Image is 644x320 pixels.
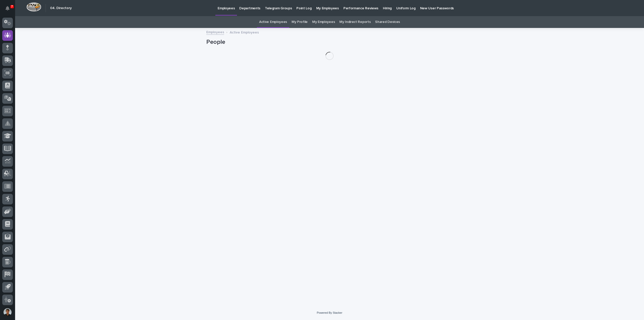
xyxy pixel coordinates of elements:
button: Notifications [2,3,13,14]
p: 7 [11,5,13,8]
a: Employees [206,29,224,35]
img: Workspace Logo [26,2,41,12]
a: My Indirect Reports [339,16,371,28]
div: Notifications7 [6,6,13,14]
a: My Profile [292,16,308,28]
h2: 04. Directory [50,6,72,10]
a: Powered By Stacker [317,311,342,314]
a: Shared Devices [375,16,400,28]
button: users-avatar [2,307,13,317]
a: My Employees [312,16,335,28]
p: Active Employees [230,29,259,35]
h1: People [206,39,453,46]
a: Active Employees [259,16,287,28]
